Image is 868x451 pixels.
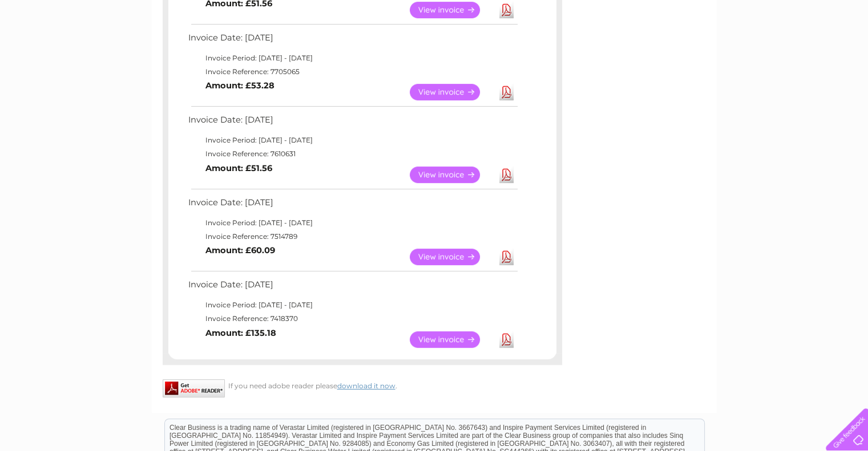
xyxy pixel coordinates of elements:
[163,379,562,390] div: If you need adobe reader please .
[185,133,519,147] td: Invoice Period: [DATE] - [DATE]
[696,48,721,57] a: Energy
[337,381,395,390] a: download it now
[185,195,519,216] td: Invoice Date: [DATE]
[185,216,519,230] td: Invoice Period: [DATE] - [DATE]
[185,65,519,79] td: Invoice Reference: 7705065
[185,51,519,65] td: Invoice Period: [DATE] - [DATE]
[410,166,494,183] a: View
[30,30,88,64] img: logo.png
[667,48,689,57] a: Water
[185,30,519,51] td: Invoice Date: [DATE]
[499,166,514,183] a: Download
[165,6,704,55] div: Clear Business is a trading name of Verastar Limited (registered in [GEOGRAPHIC_DATA] No. 3667643...
[205,80,274,91] b: Amount: £53.28
[185,230,519,243] td: Invoice Reference: 7514789
[499,84,514,100] a: Download
[205,163,272,173] b: Amount: £51.56
[499,2,514,18] a: Download
[410,2,494,18] a: View
[185,147,519,161] td: Invoice Reference: 7610631
[830,48,857,57] a: Log out
[499,331,514,348] a: Download
[769,48,785,57] a: Blog
[205,328,276,338] b: Amount: £135.18
[499,249,514,265] a: Download
[185,312,519,326] td: Invoice Reference: 7418370
[728,48,762,57] a: Telecoms
[792,48,820,57] a: Contact
[185,298,519,312] td: Invoice Period: [DATE] - [DATE]
[205,245,275,255] b: Amount: £60.09
[653,6,732,20] a: 0333 014 3131
[410,249,494,265] a: View
[410,331,494,348] a: View
[185,277,519,298] td: Invoice Date: [DATE]
[410,84,494,100] a: View
[185,112,519,133] td: Invoice Date: [DATE]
